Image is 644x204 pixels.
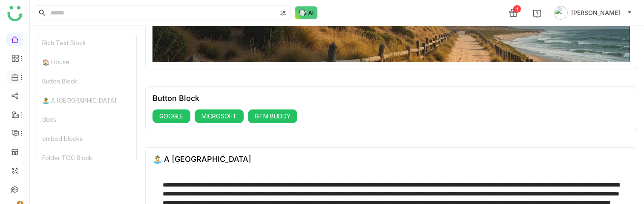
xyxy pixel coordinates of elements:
[195,109,244,123] button: MICROSOFT
[571,8,620,17] span: [PERSON_NAME]
[554,6,568,20] img: avatar
[37,110,136,129] div: docs
[201,112,237,121] span: MICROSOFT
[248,109,297,123] button: GTM BUDDY
[37,52,136,72] div: 🏠 House
[37,33,136,52] div: Rich Text Block
[295,6,318,19] img: ask-buddy-normal.svg
[7,6,23,21] img: logo
[152,155,251,164] div: 🏝️ A [GEOGRAPHIC_DATA]
[280,10,287,17] img: search-type.svg
[37,91,136,110] div: 🏝️ A [GEOGRAPHIC_DATA]
[37,129,136,148] div: embed blocks
[152,94,199,103] div: Button Block
[255,112,290,121] span: GTM BUDDY
[552,6,634,20] button: [PERSON_NAME]
[533,9,541,18] img: help.svg
[37,72,136,91] div: Button Block
[152,109,190,123] button: GOOGLE
[37,148,136,167] div: Folder TOC Block
[513,5,521,13] div: 1
[159,112,184,121] span: GOOGLE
